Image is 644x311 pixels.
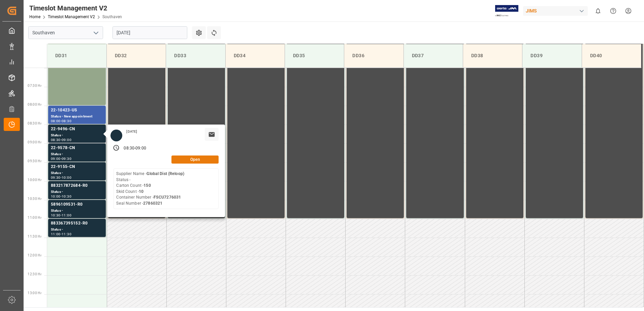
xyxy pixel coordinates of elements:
div: 22-10423-US [51,107,103,114]
div: DD31 [53,49,101,62]
div: 22-9155-CN [51,164,103,170]
div: - [61,176,62,179]
button: JIMS [523,4,590,17]
input: DD.MM.YYYY [112,26,187,39]
div: Status - [51,227,103,233]
a: Home [29,14,40,19]
div: DD36 [350,49,398,62]
div: DD37 [409,49,457,62]
b: 150 [143,183,151,188]
span: 08:00 Hr [28,103,41,106]
div: Supplier Name - Status - Carton Count - Skid Count - Container Number - Seal Number - [116,171,184,206]
div: - [134,145,135,151]
input: Type to search/select [28,26,103,39]
div: DD38 [469,49,517,62]
div: 22-9496-CN [51,126,103,133]
div: 09:00 [62,138,71,141]
div: 10:00 [62,176,71,179]
div: DD39 [528,49,576,62]
div: - [61,157,62,160]
div: 22-9578-CN [51,145,103,151]
div: 08:30 [62,119,71,123]
b: 10 [139,189,143,194]
div: DD32 [112,49,160,62]
div: 883217872684-R0 [51,182,103,189]
div: 10:30 [51,214,61,217]
div: Status - [51,133,103,138]
div: 11:00 [51,233,61,236]
div: JIMS [523,6,588,16]
img: Exertis%20JAM%20-%20Email%20Logo.jpg_1722504956.jpg [495,5,518,17]
div: DD34 [231,49,279,62]
span: 13:00 Hr [28,291,41,295]
span: 10:30 Hr [28,197,41,201]
div: 09:30 [62,157,71,160]
div: - [61,233,62,236]
button: show 0 new notifications [590,3,606,19]
span: 10:00 Hr [28,178,41,182]
div: 09:30 [51,176,61,179]
div: - [61,119,62,123]
div: 08:30 [51,138,61,141]
div: 08:00 [51,119,61,123]
div: [DATE] [124,129,139,134]
div: DD40 [587,49,636,62]
div: 09:00 [51,157,61,160]
div: 883367395152-R0 [51,220,103,227]
div: 5896109531-R0 [51,201,103,208]
div: 10:30 [62,195,71,198]
button: Open [171,155,219,164]
span: 09:00 Hr [28,140,41,144]
button: Help Center [606,3,621,19]
div: Status - [51,189,103,195]
div: - [61,195,62,198]
div: 10:00 [51,195,61,198]
div: DD33 [171,49,220,62]
span: 07:30 Hr [28,84,41,88]
div: Timeslot Management V2 [29,3,122,13]
div: Status - [51,208,103,214]
span: 08:30 Hr [28,122,41,125]
b: Global Dist (Reloop) [147,171,184,176]
div: Status - [51,151,103,157]
a: Timeslot Management V2 [48,14,95,19]
b: 27860321 [143,201,162,206]
div: 09:00 [135,145,146,151]
div: 11:30 [62,233,71,236]
div: 11:00 [62,214,71,217]
div: Status - [51,170,103,176]
b: FSCU7276031 [154,195,181,200]
div: - [61,214,62,217]
div: 08:30 [124,145,134,151]
span: 09:30 Hr [28,159,41,163]
div: Status - New appointment [51,114,103,119]
button: open menu [91,28,101,38]
div: DD35 [290,49,339,62]
span: 11:00 Hr [28,216,41,219]
span: 12:00 Hr [28,253,41,257]
div: - [61,138,62,141]
span: 12:30 Hr [28,272,41,276]
span: 11:30 Hr [28,235,41,238]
